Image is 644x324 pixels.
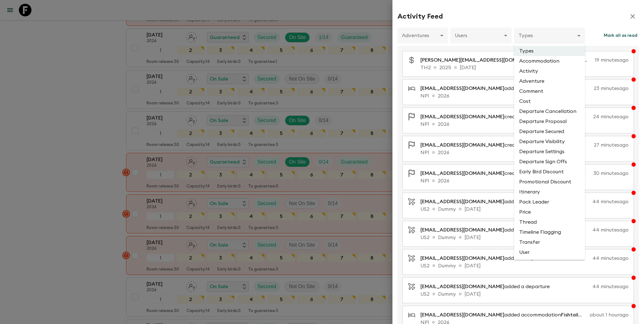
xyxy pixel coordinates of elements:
[514,46,585,56] li: Types
[514,187,585,197] li: Itinerary
[514,116,585,126] li: Departure Proposal
[514,177,585,187] li: Promotional Discount
[514,106,585,116] li: Departure Cancellation
[514,126,585,137] li: Departure Secured
[514,207,585,217] li: Price
[514,197,585,207] li: Pack Leader
[514,86,585,96] li: Comment
[514,237,585,247] li: Transfer
[514,56,585,66] li: Accommodation
[514,157,585,167] li: Departure Sign Offs
[514,167,585,177] li: Early Bird Discount
[514,227,585,237] li: Timeline Flagging
[514,147,585,157] li: Departure Settings
[514,96,585,106] li: Cost
[514,217,585,227] li: Thread
[514,247,585,257] li: User
[514,66,585,76] li: Activity
[514,137,585,147] li: Departure Visibility
[514,76,585,86] li: Adventure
